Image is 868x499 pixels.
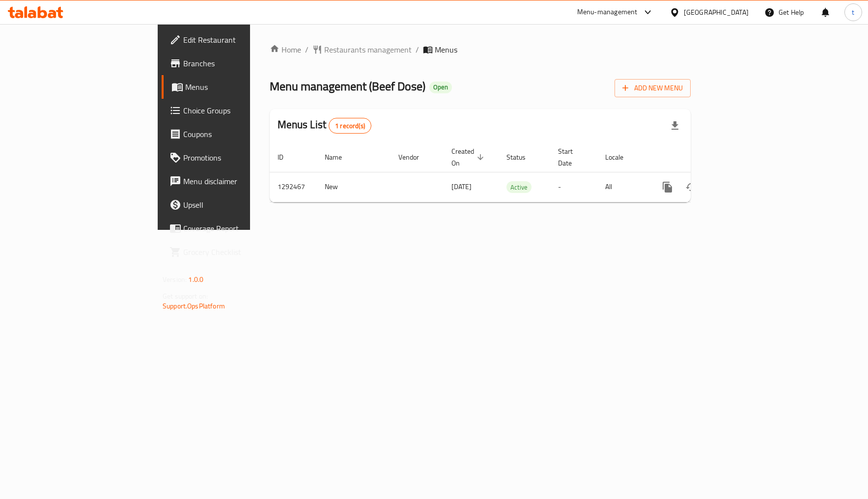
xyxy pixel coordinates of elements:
[305,44,308,55] li: /
[605,151,636,163] span: Locale
[416,44,419,55] li: /
[451,180,472,193] span: [DATE]
[852,7,854,18] span: t
[183,34,295,46] span: Edit Restaurant
[324,44,412,55] span: Restaurants management
[278,117,371,134] h2: Menus List
[648,142,758,172] th: Actions
[270,44,691,55] nav: breadcrumb
[278,151,296,163] span: ID
[270,75,425,97] span: Menu management ( Beef Dose )
[162,169,303,193] a: Menu disclaimer
[183,105,295,116] span: Choice Groups
[679,175,703,199] button: Change Status
[506,182,532,193] span: Active
[429,82,452,93] div: Open
[325,151,355,163] span: Name
[163,300,225,312] a: Support.OpsPlatform
[435,44,457,55] span: Menus
[398,151,432,163] span: Vendor
[162,52,303,75] a: Branches
[163,290,208,303] span: Get support on:
[597,172,648,202] td: All
[622,82,683,94] span: Add New Menu
[183,128,295,140] span: Coupons
[684,7,749,18] div: [GEOGRAPHIC_DATA]
[183,222,295,234] span: Coverage Report
[183,152,295,164] span: Promotions
[317,172,391,202] td: New
[615,79,691,97] button: Add New Menu
[162,28,303,52] a: Edit Restaurant
[162,193,303,217] a: Upsell
[162,217,303,240] a: Coverage Report
[451,145,487,169] span: Created On
[506,151,538,163] span: Status
[656,175,679,199] button: more
[162,75,303,99] a: Menus
[183,199,295,211] span: Upsell
[183,246,295,258] span: Grocery Checklist
[550,172,597,202] td: -
[329,118,371,134] div: Total records count
[162,99,303,122] a: Choice Groups
[183,175,295,187] span: Menu disclaimer
[663,114,687,138] div: Export file
[185,81,295,93] span: Menus
[577,6,638,18] div: Menu-management
[558,145,586,169] span: Start Date
[162,122,303,146] a: Coupons
[163,273,187,286] span: Version:
[429,83,452,91] span: Open
[329,121,371,131] span: 1 record(s)
[183,57,295,69] span: Branches
[312,44,412,55] a: Restaurants management
[270,142,758,202] table: enhanced table
[162,146,303,169] a: Promotions
[162,240,303,264] a: Grocery Checklist
[188,273,203,286] span: 1.0.0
